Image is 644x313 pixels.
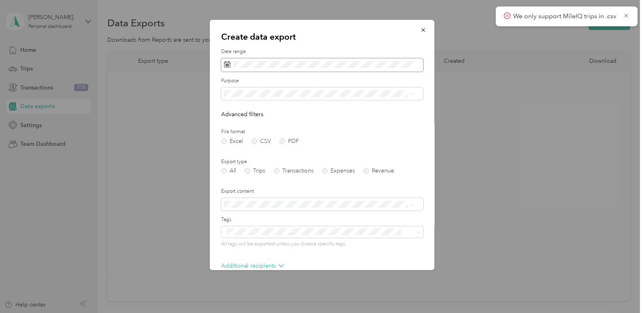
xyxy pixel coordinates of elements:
label: Date range [221,48,423,55]
p: Advanced filters [221,110,423,119]
p: Create data export [221,31,423,43]
p: We only support MileIQ trips in .csv [513,11,617,21]
label: Excel [221,138,243,144]
label: Export content [221,188,423,195]
label: File format [221,128,423,136]
label: Purpose [221,77,423,85]
p: All tags will be exported unless you choose specific tags. [221,241,423,248]
label: Tags [221,216,423,224]
label: PDF [279,138,299,144]
label: Revenue [363,168,394,174]
label: All [221,168,236,174]
label: Export type [221,158,423,166]
label: CSV [252,138,271,144]
label: Trips [245,168,265,174]
p: Additional recipients [221,262,284,270]
label: Transactions [274,168,313,174]
label: Expenses [322,168,355,174]
iframe: Everlance-gr Chat Button Frame [599,268,644,313]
